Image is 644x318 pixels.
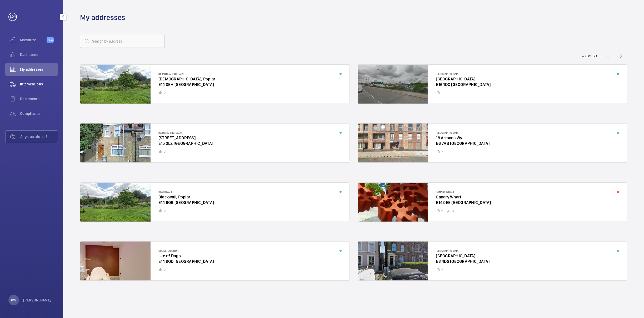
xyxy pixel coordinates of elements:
span: Any questions ? [20,134,58,139]
span: Documents [20,96,58,101]
p: [PERSON_NAME] [23,298,52,303]
h1: My addresses [80,13,125,22]
span: Interventions [20,81,58,87]
div: 1 – 8 of 39 [580,53,597,59]
span: Beta [47,37,54,43]
span: Compliance [20,111,58,116]
p: KW [11,298,16,303]
span: My addresses [20,67,58,72]
span: Maximize [20,37,47,43]
input: Search by address [80,35,165,48]
span: Dashboard [20,52,58,57]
